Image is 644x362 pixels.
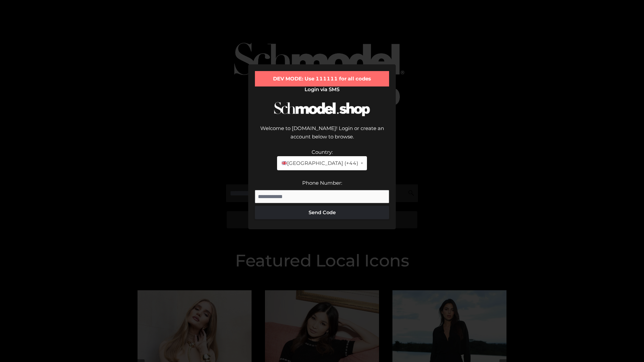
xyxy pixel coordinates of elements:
h2: Login via SMS [255,86,389,93]
button: Send Code [255,206,389,219]
label: Phone Number: [302,180,342,186]
img: Schmodel Logo [272,96,372,122]
div: Welcome to [DOMAIN_NAME]! Login or create an account below to browse. [255,124,389,148]
span: [GEOGRAPHIC_DATA] (+44) [281,159,358,168]
img: 🇬🇧 [282,161,287,166]
label: Country: [312,149,333,155]
div: DEV MODE: Use 111111 for all codes [255,71,389,86]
